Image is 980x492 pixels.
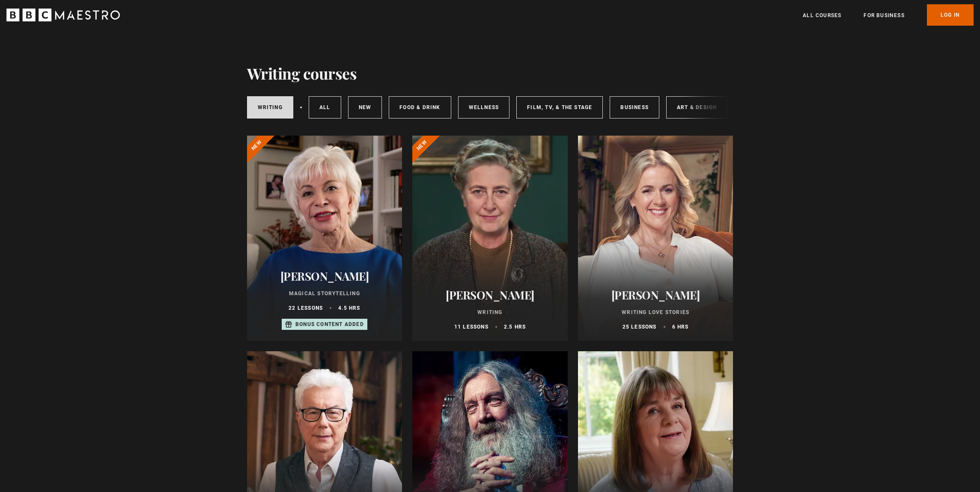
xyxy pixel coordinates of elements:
[309,96,341,119] a: All
[504,323,526,331] p: 2.5 hrs
[6,9,120,21] svg: BBC Maestro
[666,96,727,119] a: Art & Design
[412,136,568,341] a: [PERSON_NAME] Writing 11 lessons 2.5 hrs New
[588,288,723,302] h2: [PERSON_NAME]
[257,270,392,283] h2: [PERSON_NAME]
[588,308,723,316] p: Writing Love Stories
[423,308,557,316] p: Writing
[927,4,974,26] a: Log In
[454,323,489,331] p: 11 lessons
[389,96,451,119] a: Food & Drink
[672,323,689,331] p: 6 hrs
[289,304,323,312] p: 22 lessons
[257,290,392,297] p: Magical Storytelling
[295,320,364,328] p: Bonus content added
[803,11,841,20] a: All Courses
[864,11,904,20] a: For business
[247,96,293,119] a: Writing
[348,96,382,119] a: New
[623,323,657,331] p: 25 lessons
[803,4,974,26] nav: Primary
[247,64,357,82] h1: Writing courses
[423,288,557,302] h2: [PERSON_NAME]
[578,136,733,341] a: [PERSON_NAME] Writing Love Stories 25 lessons 6 hrs
[247,136,402,341] a: [PERSON_NAME] Magical Storytelling 22 lessons 4.5 hrs Bonus content added New
[458,96,510,119] a: Wellness
[338,304,360,312] p: 4.5 hrs
[516,96,603,119] a: Film, TV, & The Stage
[610,96,659,119] a: Business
